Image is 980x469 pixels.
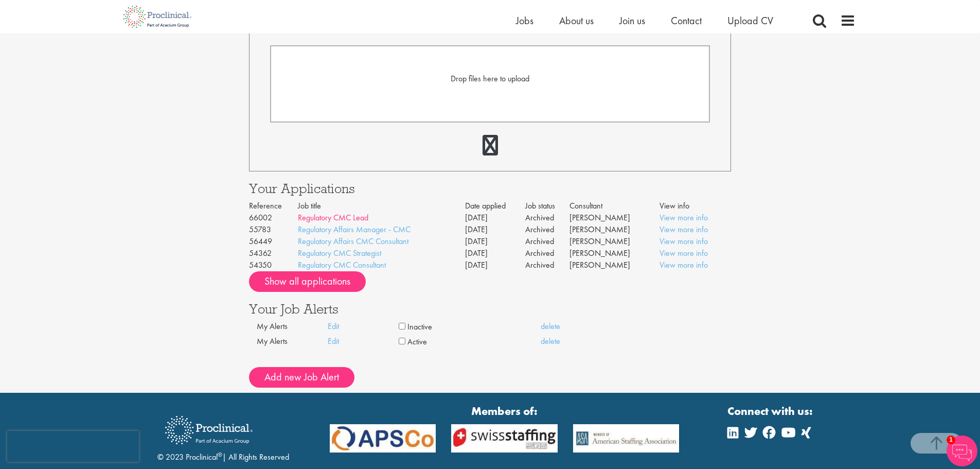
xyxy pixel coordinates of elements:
strong: Connect with us: [727,403,815,419]
h3: Your Job Alerts [249,302,732,316]
a: Regulatory Affairs CMC Consultant [298,236,408,247]
div: My Alerts [257,336,328,348]
td: [PERSON_NAME] [569,236,660,248]
img: APSCo [443,424,565,453]
span: Drop files here to upload [451,73,529,84]
td: [PERSON_NAME] [569,259,660,271]
a: Regulatory CMC Consultant [298,259,386,270]
a: Upload CV [727,14,773,27]
a: Contact [671,14,702,27]
td: [DATE] [465,212,525,224]
td: 55783 [249,224,298,236]
td: [PERSON_NAME] [569,212,660,224]
td: [DATE] [465,224,525,236]
td: 56449 [249,236,298,248]
img: APSCo [322,424,444,453]
th: View info [660,200,731,212]
td: Archived [525,212,569,224]
strong: Members of: [330,403,680,419]
label: Active [407,336,427,348]
a: delete [541,336,612,348]
a: View more info [660,248,708,258]
td: [DATE] [465,259,525,271]
td: [DATE] [465,248,525,259]
a: Edit [328,336,399,348]
th: Job title [298,200,465,212]
label: Inactive [407,321,432,333]
th: Consultant [569,200,660,212]
img: Chatbot [947,436,977,466]
td: 66002 [249,212,298,224]
td: Archived [525,236,569,248]
button: Show all applications [249,271,366,292]
iframe: reCAPTCHA [7,431,139,462]
th: Reference [249,200,298,212]
td: Archived [525,248,569,259]
button: Add new Job Alert [249,367,354,388]
td: [PERSON_NAME] [569,224,660,236]
a: View more info [660,236,708,247]
a: Regulatory CMC Lead [298,212,368,223]
div: © 2023 Proclinical | All Rights Reserved [157,408,289,463]
td: Archived [525,259,569,271]
sup: ® [218,450,222,459]
th: Date applied [465,200,525,212]
a: Regulatory Affairs Manager - CMC [298,224,411,235]
h3: Your Applications [249,182,732,195]
td: [DATE] [465,236,525,248]
a: About us [559,14,594,27]
td: 54362 [249,248,298,259]
img: Proclinical Recruitment [157,409,260,451]
a: Regulatory CMC Strategist [298,248,381,258]
a: Edit [328,321,399,333]
td: Archived [525,224,569,236]
th: Job status [525,200,569,212]
a: delete [541,321,612,333]
a: Join us [619,14,645,27]
a: Jobs [516,14,533,27]
td: [PERSON_NAME] [569,248,660,259]
img: APSCo [565,424,687,453]
a: View more info [660,259,708,270]
td: 54350 [249,259,298,271]
span: 1 [947,436,955,444]
a: View more info [660,224,708,235]
div: My Alerts [257,321,328,333]
a: View more info [660,212,708,223]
